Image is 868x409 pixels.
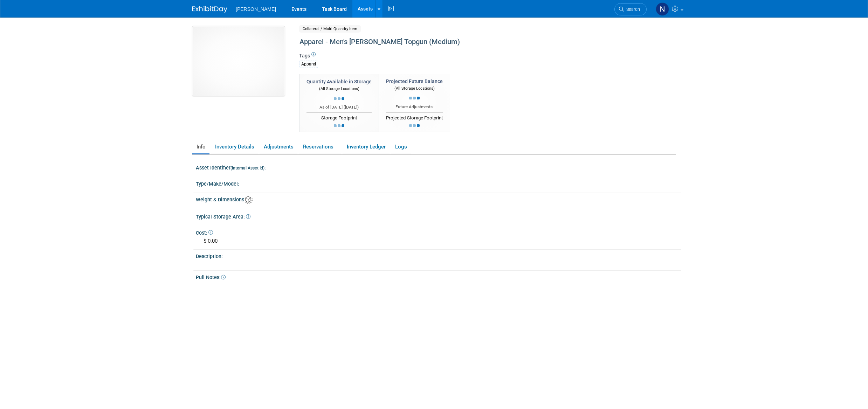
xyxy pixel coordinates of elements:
div: (All Storage Locations) [306,85,372,92]
div: Cost: [196,228,681,236]
div: Weight & Dimensions [196,194,681,204]
div: Projected Future Balance [386,78,443,85]
div: $ 0.00 [201,236,676,247]
span: Typical Storage Area: [196,214,250,220]
div: Description: [196,251,681,260]
a: Info [192,141,209,153]
a: Reservations [299,141,341,153]
div: Asset Identifier : [196,162,681,171]
a: Adjustments [260,141,297,153]
small: (Internal Asset Id) [230,166,264,171]
div: Storage Footprint [306,112,372,122]
div: Apparel [299,61,318,68]
span: [DATE] [345,105,357,110]
a: Logs [391,141,411,153]
span: Collateral / Multi-Quantity Item [299,25,361,33]
div: As of [DATE] ( ) [306,104,372,110]
img: Nicky Walker [656,2,669,16]
div: Future Adjustments: [386,104,443,110]
div: Type/Make/Model: [196,179,681,187]
img: loading... [334,97,344,100]
img: loading... [409,97,420,99]
div: Pull Notes: [196,272,681,281]
div: Quantity Available in Storage [306,78,372,85]
div: Apparel - Men's [PERSON_NAME] Topgun (Medium) [297,36,618,48]
span: Search [624,7,640,12]
img: loading... [334,124,344,127]
img: ExhibitDay [192,6,227,13]
span: [PERSON_NAME] [236,6,276,12]
div: Tags [299,52,618,72]
div: (All Storage Locations) [386,85,443,91]
a: Search [614,3,647,15]
img: loading... [409,124,420,127]
img: Asset Weight and Dimensions [245,196,253,204]
img: View Images [192,26,285,96]
a: Inventory Details [211,141,258,153]
div: Projected Storage Footprint [386,112,443,122]
a: Inventory Ledger [343,141,390,153]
